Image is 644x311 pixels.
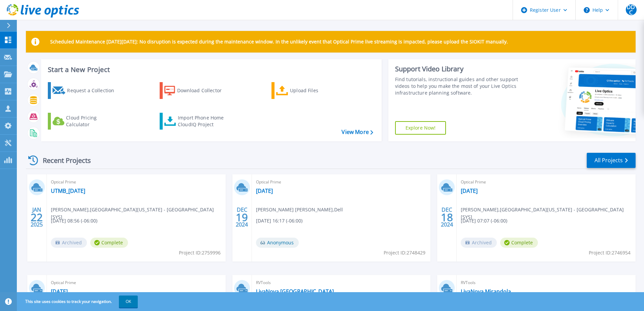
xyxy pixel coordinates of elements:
span: Project ID: 2759996 [179,249,221,256]
div: Download Collector [177,84,231,97]
span: [DATE] 16:17 (-06:00) [256,217,302,224]
span: [DATE] 07:07 (-06:00) [461,217,507,224]
span: [DATE] 08:56 (-06:00) [51,217,97,224]
span: This site uses cookies to track your navigation. [19,296,138,308]
a: UTMB_[DATE] [51,187,85,194]
span: RVTools [256,279,427,286]
a: Explore Now! [395,121,446,135]
span: Optical Prime [461,178,632,186]
a: Cloud Pricing Calculator [48,113,123,130]
span: Optical Prime [51,279,222,286]
a: LivaNova Mirandola [461,288,511,295]
span: Complete [500,238,538,248]
a: LivaNova [GEOGRAPHIC_DATA] [256,288,334,295]
div: Find tutorials, instructional guides and other support videos to help you make the most of your L... [395,76,521,96]
a: [DATE] [51,288,68,295]
div: DEC 2024 [235,205,248,230]
span: 22 [31,214,43,220]
span: Optical Prime [51,178,222,186]
div: Import Phone Home CloudIQ Project [178,114,230,128]
span: Project ID: 2746954 [589,249,631,256]
div: Recent Projects [26,152,100,169]
span: [PERSON_NAME] , [GEOGRAPHIC_DATA][US_STATE] - [GEOGRAPHIC_DATA] [SYS] [461,206,636,221]
a: [DATE] [461,187,478,194]
div: Upload Files [290,84,344,97]
a: Download Collector [160,82,235,99]
a: Request a Collection [48,82,123,99]
a: [DATE] [256,187,273,194]
span: 18 [441,214,453,220]
span: [PERSON_NAME] [PERSON_NAME] , Dell [256,206,343,213]
span: [PERSON_NAME] , [GEOGRAPHIC_DATA][US_STATE] - [GEOGRAPHIC_DATA] [SYS] [51,206,226,221]
span: RVTools [461,279,632,286]
h3: Start a New Project [48,66,373,73]
span: Project ID: 2748429 [384,249,425,256]
div: JAN 2025 [30,205,43,230]
span: 19 [236,214,248,220]
a: Upload Files [271,82,347,99]
span: Complete [90,238,128,248]
span: Optical Prime [256,178,427,186]
div: DEC 2024 [441,205,453,230]
div: Request a Collection [67,84,121,97]
div: Support Video Library [395,65,521,73]
span: Archived [51,238,87,248]
a: All Projects [587,153,636,168]
span: DDC [626,4,637,15]
div: Cloud Pricing Calculator [66,114,120,128]
a: View More [342,129,373,135]
button: OK [119,296,138,308]
span: Archived [461,238,497,248]
span: Anonymous [256,238,299,248]
p: Scheduled Maintenance [DATE][DATE]: No disruption is expected during the maintenance window. In t... [50,39,508,44]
